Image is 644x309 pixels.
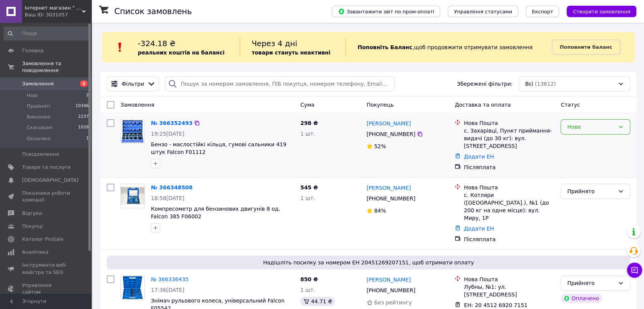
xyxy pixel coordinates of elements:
span: Інструменти веб-майстра та SEO [22,262,70,275]
span: Замовлення та повідомлення [22,60,91,74]
span: Без рейтингу [374,299,412,306]
span: Завантажити звіт по пром-оплаті [338,8,434,15]
span: (13612) [535,81,556,87]
img: Фото товару [121,276,144,299]
span: Управління сайтом [22,282,70,296]
div: Лубны, №1: ул. [STREET_ADDRESS] [464,283,554,298]
div: Післяплата [464,163,554,171]
span: Надішліть посилку за номером ЕН 20451269207151, щоб отримати оплату [110,259,627,266]
span: [DEMOGRAPHIC_DATA] [22,177,78,184]
b: товари стануть неактивні [252,50,330,56]
div: Прийнято [567,279,615,287]
span: Повідомлення [22,151,59,158]
span: 2 [80,80,88,87]
span: [PHONE_NUMBER] [367,131,415,137]
span: Експорт [532,9,553,14]
a: № 366352493 [151,120,192,126]
span: Нові [27,92,38,99]
span: Виконані [27,114,50,120]
span: 1 шт. [300,287,315,293]
button: Експорт [526,6,559,17]
div: , щоб продовжити отримувати замовлення [346,38,551,56]
span: 545 ₴ [300,184,318,191]
span: Головна [22,47,43,54]
span: 84% [374,208,386,214]
span: 17:36[DATE] [151,287,184,293]
span: -324.18 ₴ [138,39,176,48]
span: Cума [300,102,314,108]
span: Управління статусами [454,9,512,14]
span: Фільтри [122,80,144,88]
span: Прийняті [27,103,50,110]
span: Через 4 дні [252,39,297,48]
span: 1026 [78,124,89,131]
button: Чат з покупцем [627,263,642,278]
span: Каталог ProSale [22,236,63,243]
span: 2 [86,92,89,99]
div: Нова Пошта [464,119,554,127]
b: Поповніть Баланс [357,44,412,50]
span: Всі [525,80,533,88]
span: Показники роботи компанії [22,190,70,203]
span: 19:25[DATE] [151,131,184,137]
a: Додати ЕН [464,154,494,160]
h1: Список замовлень [114,7,192,16]
a: Додати ЕН [464,226,494,232]
a: [PERSON_NAME] [367,120,411,127]
span: 10346 [75,103,89,110]
div: 44.71 ₴ [300,297,335,306]
img: :exclamation: [114,42,126,53]
input: Пошук за номером замовлення, ПІБ покупця, номером телефону, Email, номером накладної [165,76,394,91]
span: ЕН: 20 4512 6920 7151 [464,302,527,308]
button: Управління статусами [448,6,518,17]
button: Створити замовлення [567,6,636,17]
span: 298 ₴ [300,120,318,126]
a: Фото товару [120,275,145,300]
img: Фото товару [121,120,144,143]
span: Статус [561,102,580,108]
span: Замовлення [120,102,154,108]
span: Збережені фільтри: [457,80,513,88]
span: Інтернет магазин " Korvet " [25,5,82,11]
span: 850 ₴ [300,276,318,282]
a: [PERSON_NAME] [367,184,411,192]
span: 1 шт. [300,131,315,137]
div: Оплачено [561,294,602,303]
a: [PERSON_NAME] [367,276,411,283]
span: 2237 [78,114,89,120]
button: Завантажити звіт по пром-оплаті [332,6,440,17]
a: № 366348508 [151,184,192,191]
div: Прийнято [567,187,615,195]
span: Скасовані [27,124,53,131]
span: 52% [374,143,386,149]
span: [PHONE_NUMBER] [367,287,415,293]
a: Створити замовлення [559,8,636,14]
div: с. Захарівці, Пункт приймання-видачі (до 30 кг): вул. [STREET_ADDRESS] [464,127,554,150]
a: № 366336435 [151,276,189,282]
div: Післяплата [464,235,554,243]
div: Нова Пошта [464,184,554,191]
img: Фото товару [121,187,144,205]
span: Створити замовлення [573,9,630,14]
span: Оплачені [27,135,51,142]
div: с. Котляри ([GEOGRAPHIC_DATA].), №1 (до 200 кг на одне місце): вул. Миру, 1Р [464,191,554,222]
a: Компресометр для бензинових двигунів 8 од. Falcon 385 F06002 [151,206,280,219]
div: Нове [567,123,615,131]
span: 1 [86,135,89,142]
span: 1 шт. [300,195,315,201]
a: Бензо - маслостійкі кільця, гумові сальники 419 штук Falcon F01112 [151,141,287,155]
span: Аналітика [22,249,48,256]
span: Покупець [367,102,394,108]
input: Пошук [4,27,90,40]
span: Доставка та оплата [455,102,511,108]
span: Товари та послуги [22,164,70,171]
span: 18:58[DATE] [151,195,184,201]
span: [PHONE_NUMBER] [367,195,415,202]
span: Покупці [22,223,43,230]
span: Замовлення [22,80,54,87]
a: Фото товару [120,184,145,208]
a: Фото товару [120,119,145,144]
b: Поповнити баланс [560,44,612,50]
